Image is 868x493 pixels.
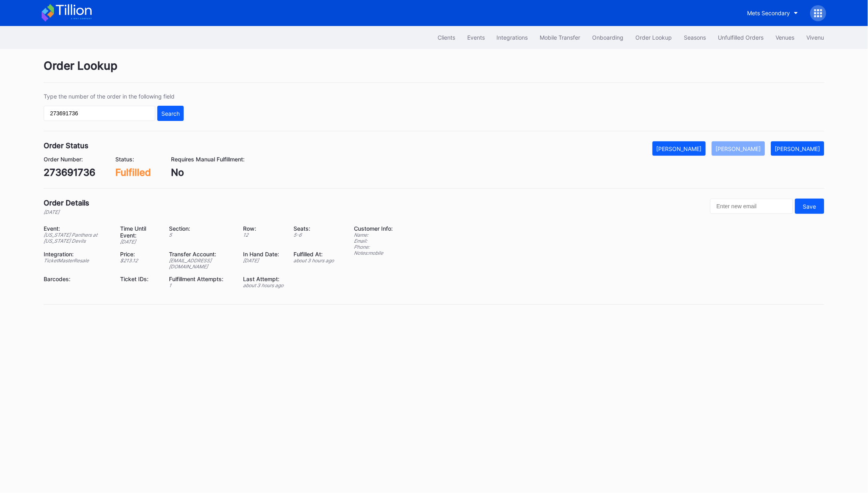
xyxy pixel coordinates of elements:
div: 5 [169,232,233,238]
button: [PERSON_NAME] [771,141,824,156]
button: Events [461,30,491,45]
input: Enter new email [710,199,793,214]
div: Time Until Event: [120,225,159,239]
div: Order Number: [44,156,95,163]
div: Unfulfilled Orders [718,34,764,41]
button: Unfulfilled Orders [712,30,770,45]
div: 5 - 6 [293,232,334,238]
button: Vivenu [801,30,830,45]
div: Venues [776,34,795,41]
div: [US_STATE] Panthers at [US_STATE] Devils [44,232,110,244]
div: Phone: [354,244,393,250]
button: Onboarding [587,30,630,45]
div: 1 [169,282,233,288]
div: Transfer Account: [169,251,233,258]
div: Search [161,110,180,117]
div: Order Details [44,199,89,207]
div: [DATE] [44,209,89,215]
div: Notes: mobile [354,250,393,256]
div: [DATE] [120,239,159,245]
div: Fulfillment Attempts: [169,276,233,282]
input: GT59662 [44,106,155,121]
div: Type the number of the order in the following field [44,93,184,100]
button: Mets Secondary [741,6,804,20]
div: about 3 hours ago [293,258,334,264]
div: No [171,167,245,178]
div: [PERSON_NAME] [716,145,761,152]
div: Requires Manual Fulfillment: [171,156,245,163]
button: Clients [432,30,461,45]
button: [PERSON_NAME] [653,141,706,156]
button: Mobile Transfer [534,30,587,45]
div: Barcodes: [44,276,110,282]
div: Row: [243,225,283,232]
div: Order Lookup [636,34,672,41]
div: In Hand Date: [243,251,283,258]
button: Seasons [678,30,712,45]
div: Save [803,203,816,210]
div: 273691736 [44,167,95,178]
div: [DATE] [243,258,283,264]
div: 12 [243,232,283,238]
div: $ 213.12 [120,258,159,264]
div: Price: [120,251,159,258]
div: TicketMasterResale [44,258,110,264]
div: Status: [115,156,151,163]
div: about 3 hours ago [243,282,283,288]
div: [PERSON_NAME] [657,145,702,152]
div: Last Attempt: [243,276,283,282]
div: [EMAIL_ADDRESS][DOMAIN_NAME] [169,258,233,270]
button: Order Lookup [630,30,678,45]
div: Name: [354,232,393,238]
div: Events [467,34,485,41]
div: Email: [354,238,393,244]
div: Customer Info: [354,225,393,232]
button: Integrations [491,30,534,45]
button: Venues [770,30,801,45]
div: Onboarding [593,34,624,41]
div: Mets Secondary [747,10,790,16]
div: Fulfilled At: [293,251,334,258]
div: [PERSON_NAME] [775,145,820,152]
button: Save [795,199,824,214]
div: Seats: [293,225,334,232]
div: Order Status [44,141,88,150]
button: [PERSON_NAME] [712,141,765,156]
button: Search [157,106,184,121]
div: Seasons [684,34,706,41]
div: Event: [44,225,110,232]
div: Clients [438,34,455,41]
div: Integrations [497,34,528,41]
div: Order Lookup [44,59,824,83]
div: Ticket IDs: [120,276,159,282]
div: Mobile Transfer [540,34,581,41]
div: Fulfilled [115,167,151,178]
div: Section: [169,225,233,232]
div: Integration: [44,251,110,258]
div: Vivenu [807,34,824,41]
